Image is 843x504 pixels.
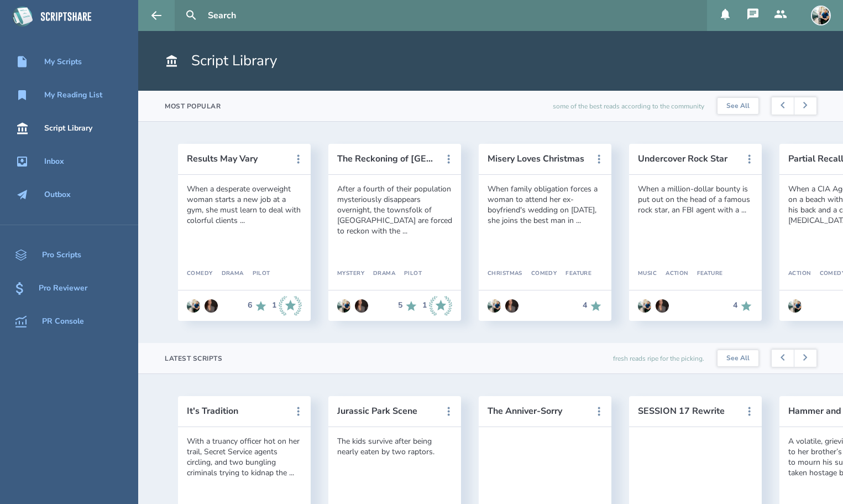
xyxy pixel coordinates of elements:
[638,184,753,215] div: When a million-dollar bounty is put out on the head of a famous rock star, an FBI agent with a ...
[355,299,368,313] img: user_1604966854-crop.jpg
[422,296,452,316] div: 1 Industry Recommends
[638,154,737,164] button: Undercover Rock Star
[657,271,688,277] div: Action
[638,299,651,313] img: user_1673573717-crop.jpg
[248,296,268,316] div: 6 Recommends
[337,184,452,236] div: After a fourth of their population mysteriously disappears overnight, the townsfolk of [GEOGRAPHI...
[44,190,71,199] div: Outbox
[187,436,302,478] div: With a truancy officer hot on her trail, Secret Service agents circling, and two bungling crimina...
[488,406,587,416] button: The Anniver-Sorry
[42,317,84,326] div: PR Console
[187,406,286,416] button: It's Tradition
[165,51,277,71] h1: Script Library
[788,294,802,318] a: Go to Anthony Miguel Cantu's profile
[187,184,302,226] div: When a desperate overweight woman starts a new job at a gym, she must learn to deal with colorful...
[395,271,422,277] div: Pilot
[522,271,557,277] div: Comedy
[583,301,587,310] div: 4
[44,91,102,100] div: My Reading List
[272,301,276,310] div: 1
[165,354,222,363] div: Latest Scripts
[398,296,418,316] div: 5 Recommends
[656,299,669,313] img: user_1604966854-crop.jpg
[205,299,218,313] img: user_1604966854-crop.jpg
[44,124,92,133] div: Script Library
[39,284,87,293] div: Pro Reviewer
[272,296,302,316] div: 1 Industry Recommends
[364,271,395,277] div: Drama
[187,299,200,313] img: user_1673573717-crop.jpg
[505,299,519,313] img: user_1604966854-crop.jpg
[788,271,811,277] div: Action
[488,154,587,164] button: Misery Loves Christmas
[613,343,704,373] div: fresh reads ripe for the picking.
[337,406,437,416] button: Jurassic Park Scene
[337,299,350,313] img: user_1673573717-crop.jpg
[733,301,737,310] div: 4
[187,154,286,164] button: Results May Vary
[244,271,270,277] div: Pilot
[718,350,758,367] a: See All
[248,301,252,310] div: 6
[337,271,364,277] div: Mystery
[488,184,603,226] div: When family obligation forces a woman to attend her ex-boyfriend's wedding on [DATE], she joins t...
[187,271,213,277] div: Comedy
[638,271,657,277] div: Music
[42,251,81,259] div: Pro Scripts
[788,299,802,313] img: user_1673573717-crop.jpg
[422,301,427,310] div: 1
[811,6,831,25] img: user_1673573717-crop.jpg
[213,271,244,277] div: Drama
[557,271,591,277] div: Feature
[638,406,737,416] button: SESSION 17 Rewrite
[488,299,501,313] img: user_1673573717-crop.jpg
[553,91,704,121] div: some of the best reads according to the community
[488,271,522,277] div: Christmas
[337,154,437,164] button: The Reckoning of [GEOGRAPHIC_DATA]
[733,299,753,313] div: 4 Recommends
[337,436,452,457] div: The kids survive after being nearly eaten by two raptors.
[44,58,82,66] div: My Scripts
[165,102,221,111] div: Most Popular
[44,157,64,166] div: Inbox
[398,301,402,310] div: 5
[688,271,723,277] div: Feature
[718,98,758,115] a: See All
[583,299,603,313] div: 4 Recommends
